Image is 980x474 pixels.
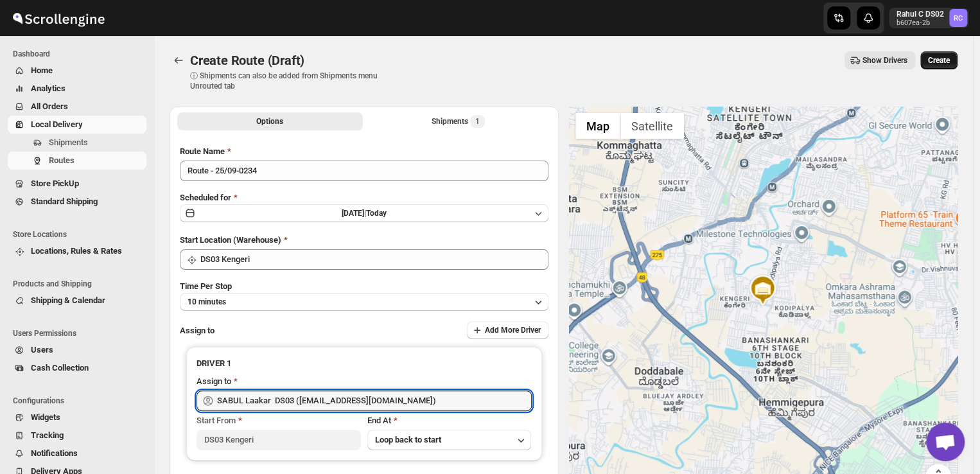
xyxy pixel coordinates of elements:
span: Widgets [31,412,60,422]
button: Add More Driver [467,321,548,339]
button: All Orders [8,98,146,116]
span: Store Locations [13,229,148,240]
button: Show satellite imagery [620,113,684,139]
span: Options [256,116,283,127]
button: Tracking [8,426,146,444]
button: Cash Collection [8,359,146,377]
span: Locations, Rules & Rates [31,246,122,256]
span: Home [31,66,53,75]
span: Users [31,345,53,355]
span: Local Delivery [31,119,83,129]
span: Tracking [31,430,64,440]
span: 1 [475,116,480,127]
span: Create [928,55,950,66]
p: Rahul C DS02 [897,9,944,19]
button: Shipping & Calendar [8,292,146,310]
button: Users [8,341,146,359]
div: Shipments [432,115,485,128]
button: Routes [8,152,146,170]
span: Time Per Stop [180,281,232,291]
span: Start From [197,416,236,425]
span: Start Location (Warehouse) [180,235,281,245]
button: Routes [170,51,188,69]
span: Rahul C DS02 [949,9,967,27]
span: Shipments [49,137,88,147]
p: ⓘ Shipments can also be added from Shipments menu Unrouted tab [190,71,392,91]
span: Create Route (Draft) [190,53,304,68]
button: Home [8,62,146,80]
span: Dashboard [13,49,148,59]
span: All Orders [31,101,68,111]
span: Products and Shipping [13,279,148,289]
span: Routes [49,155,74,165]
span: Standard Shipping [31,197,98,206]
button: Loop back to start [367,430,532,450]
span: Configurations [13,396,148,406]
span: 10 minutes [188,297,226,307]
button: Widgets [8,408,146,426]
span: Add More Driver [485,325,541,335]
button: Shipments [8,134,146,152]
button: Selected Shipments [365,112,551,130]
span: Shipping & Calendar [31,295,105,305]
span: Analytics [31,83,66,93]
span: Route Name [180,146,225,156]
button: Analytics [8,80,146,98]
span: Show Drivers [862,55,907,66]
span: Cash Collection [31,363,89,373]
span: Store PickUp [31,179,79,188]
button: Notifications [8,444,146,462]
button: 10 minutes [180,293,548,311]
div: End At [367,414,532,427]
span: Scheduled for [180,193,231,202]
div: Assign to [197,375,231,388]
button: Create [920,51,958,69]
button: Show street map [575,113,620,139]
input: Search location [200,249,548,270]
span: Assign to [180,326,214,335]
div: Open chat [926,423,965,461]
input: Search assignee [217,391,532,411]
h3: DRIVER 1 [197,357,532,370]
button: [DATE]|Today [180,204,548,222]
button: User menu [889,8,968,28]
img: ScrollEngine [10,2,107,34]
button: Show Drivers [844,51,915,69]
input: Eg: Bengaluru Route [180,161,548,181]
span: Today [366,209,387,218]
p: b607ea-2b [897,19,944,27]
span: Users Permissions [13,328,148,338]
span: Loop back to start [375,435,441,444]
span: Notifications [31,448,78,458]
button: Locations, Rules & Rates [8,242,146,260]
span: [DATE] | [342,209,366,218]
button: All Route Options [177,112,363,130]
text: RC [954,14,963,22]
